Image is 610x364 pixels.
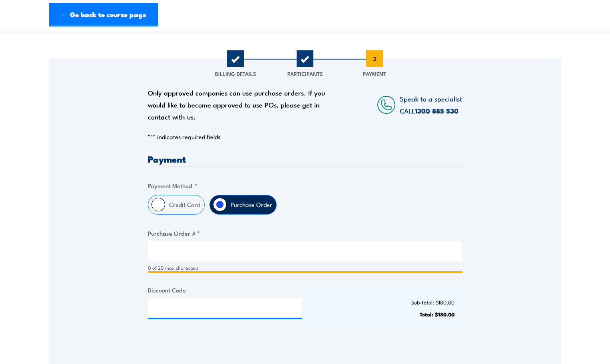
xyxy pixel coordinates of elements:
[297,50,313,67] span: 2
[148,154,462,163] h3: Payment
[400,93,462,115] span: Speak to a specialist CALL
[148,133,462,141] p: " " indicates required fields
[148,181,197,190] legend: Payment Method
[165,195,204,214] label: Credit Card
[49,3,158,27] a: ← Go back to course page
[148,87,329,123] div: Only approved companies can use purchase orders. If you would like to become approved to use POs,...
[148,285,302,294] label: Discount Code
[215,70,256,78] span: Billing Details
[415,105,458,116] a: 1300 885 530
[366,50,383,67] span: 3
[287,70,323,78] span: Participants
[420,310,455,318] strong: Total: $180.00
[316,299,455,305] p: Sub-total: $180.00
[148,264,462,272] div: 0 of 20 max characters
[363,70,386,78] span: Payment
[227,50,244,67] span: 1
[148,229,462,238] label: Purchase Order #
[227,195,276,214] label: Purchase Order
